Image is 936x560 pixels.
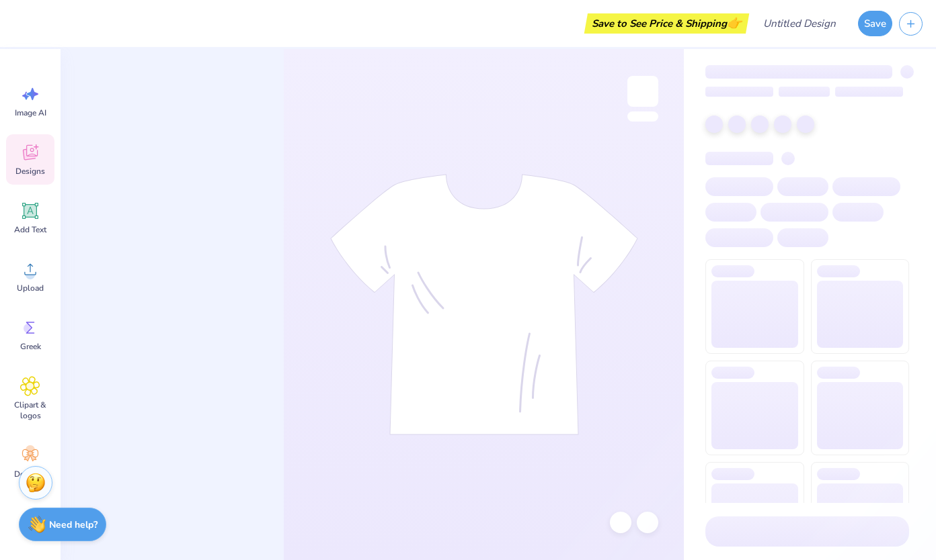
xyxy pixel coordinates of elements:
[8,400,52,421] span: Clipart & logos
[15,107,46,118] span: Image AI
[14,224,46,235] span: Add Text
[17,283,44,293] span: Upload
[14,469,46,479] span: Decorate
[588,13,746,34] div: Save to See Price & Shipping
[858,11,892,36] button: Save
[49,518,97,531] strong: Need help?
[727,15,742,31] span: 👉
[330,174,638,435] img: tee-skeleton.svg
[15,166,45,177] span: Designs
[20,341,41,352] span: Greek
[752,10,851,37] input: Untitled Design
